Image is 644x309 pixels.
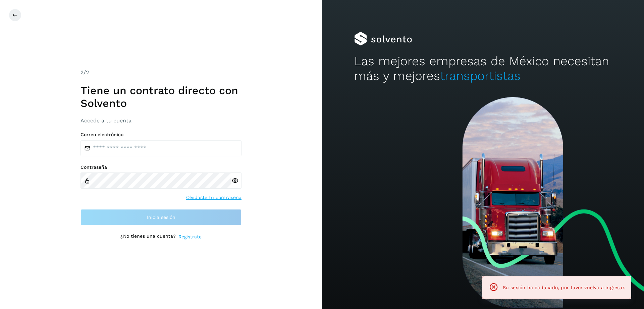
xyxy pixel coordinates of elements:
span: Su sesión ha caducado, por favor vuelva a ingresar. [503,285,626,290]
h2: Las mejores empresas de México necesitan más y mejores [354,54,612,84]
a: Regístrate [178,233,202,240]
label: Correo electrónico [80,132,241,138]
span: 2 [80,69,84,76]
a: Olvidaste tu contraseña [186,194,241,201]
button: Inicia sesión [80,209,241,225]
h3: Accede a tu cuenta [80,117,241,124]
span: Inicia sesión [147,215,175,220]
span: transportistas [440,69,521,83]
div: /2 [80,69,241,77]
p: ¿No tienes una cuenta? [120,233,176,240]
label: Contraseña [80,164,241,170]
h1: Tiene un contrato directo con Solvento [80,84,241,110]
